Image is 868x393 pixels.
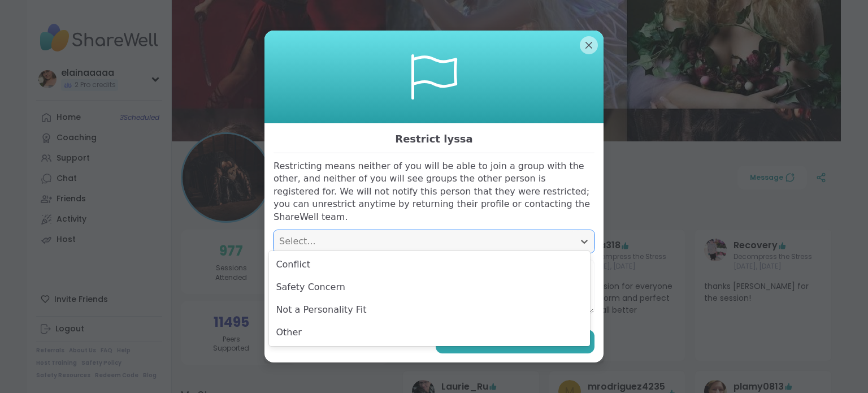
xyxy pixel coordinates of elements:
[274,160,594,223] p: Restricting means neither of you will be able to join a group with the other, and neither of you ...
[269,299,590,321] div: Not a Personality Fit
[269,276,590,299] div: Safety Concern
[274,130,594,148] h3: Restrict lyssa
[269,321,590,344] div: Other
[279,235,568,248] div: Select...
[269,253,590,276] div: Conflict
